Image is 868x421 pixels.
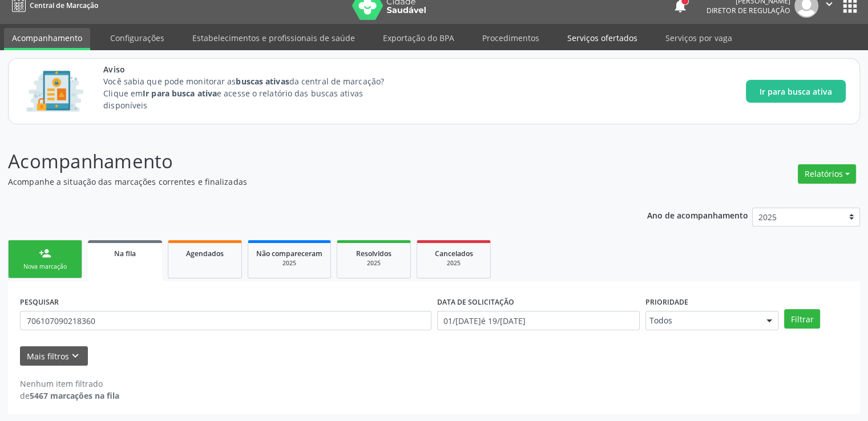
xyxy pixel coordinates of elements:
strong: buscas ativas [236,76,289,87]
span: Central de Marcação [30,1,98,10]
span: Ir para busca ativa [760,86,832,98]
a: Serviços por vaga [657,28,740,48]
div: person_add [39,247,51,260]
label: Prioridade [645,293,688,311]
span: Diretor de regulação [706,6,790,15]
p: Acompanhe a situação das marcações correntes e finalizadas [8,176,604,188]
div: de [20,390,119,402]
div: Nova marcação [17,262,74,271]
div: 2025 [256,259,322,268]
p: Ano de acompanhamento [647,208,748,222]
div: 2025 [425,259,482,268]
div: Nenhum item filtrado [20,378,119,390]
span: Na fila [114,249,136,258]
button: Ir para busca ativa [746,80,846,103]
a: Exportação do BPA [375,28,462,48]
button: Relatórios [798,164,856,184]
p: Acompanhamento [8,147,604,176]
button: Filtrar [784,309,820,329]
a: Serviços ofertados [559,28,645,48]
span: Agendados [186,249,224,258]
span: Todos [649,315,756,326]
label: PESQUISAR [20,293,59,311]
img: Imagem de CalloutCard [22,66,87,117]
a: Procedimentos [474,28,547,48]
a: Estabelecimentos e profissionais de saúde [184,28,363,48]
a: Acompanhamento [4,28,90,50]
span: Aviso [103,63,405,75]
span: Resolvidos [356,249,391,258]
label: DATA DE SOLICITAÇÃO [437,293,514,311]
a: Configurações [102,28,172,48]
span: Cancelados [435,249,473,258]
strong: 5467 marcações na fila [30,390,119,401]
span: Não compareceram [256,249,322,258]
i: keyboard_arrow_down [69,350,82,362]
input: Selecione um intervalo [437,311,640,330]
strong: Ir para busca ativa [143,88,217,99]
input: Nome, CNS [20,311,431,330]
p: Você sabia que pode monitorar as da central de marcação? Clique em e acesse o relatório das busca... [103,75,405,111]
div: 2025 [345,259,402,268]
button: Mais filtroskeyboard_arrow_down [20,346,88,366]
